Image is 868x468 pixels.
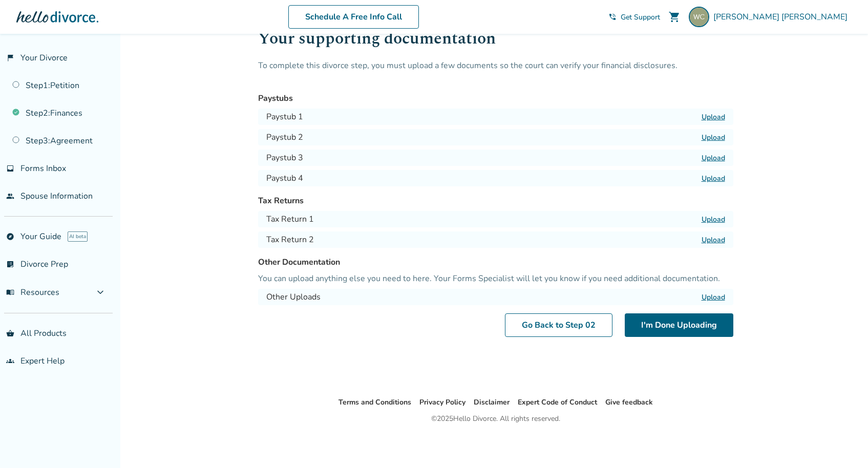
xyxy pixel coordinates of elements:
label: Upload [702,153,725,163]
h4: Paystub 2 [266,131,303,143]
h4: Paystub 4 [266,172,303,184]
span: shopping_cart [668,11,681,23]
a: Schedule A Free Info Call [288,5,419,29]
a: Terms and Conditions [338,397,411,407]
h3: Other Documentation [258,256,733,268]
h1: Your supporting documentation [258,26,733,59]
span: Forms Inbox [20,163,66,174]
li: Give feedback [605,396,653,409]
label: Upload [702,292,725,302]
iframe: Chat Widget [817,419,868,468]
a: Go Back to Step 02 [505,313,612,337]
label: Upload [702,215,725,224]
span: shopping_basket [6,329,14,337]
span: inbox [6,164,14,173]
span: [PERSON_NAME] [PERSON_NAME] [713,11,852,23]
img: william.trei.campbell@gmail.com [689,7,709,27]
label: Upload [702,174,725,183]
h4: Paystub 3 [266,152,303,164]
span: expand_more [94,286,107,299]
h3: Tax Returns [258,195,733,207]
div: © 2025 Hello Divorce. All rights reserved. [431,413,560,425]
p: You can upload anything else you need to here. Your Forms Specialist will let you know if you nee... [258,272,733,285]
span: explore [6,232,14,241]
p: To complete this divorce step, you must upload a few documents so the court can verify your finan... [258,59,733,84]
label: Upload [702,133,725,142]
h4: Tax Return 1 [266,213,314,225]
h3: Paystubs [258,92,733,104]
span: phone_in_talk [608,13,617,21]
li: Disclaimer [474,396,510,409]
span: flag_2 [6,54,14,62]
span: AI beta [68,231,88,242]
span: list_alt_check [6,260,14,268]
a: phone_in_talkGet Support [608,12,660,22]
label: Upload [702,112,725,122]
span: people [6,192,14,200]
a: Privacy Policy [419,397,465,407]
h4: Paystub 1 [266,111,303,123]
h4: Other Uploads [266,291,321,303]
span: Get Support [621,12,660,22]
button: I'm Done Uploading [625,313,733,337]
span: Resources [6,287,59,298]
span: groups [6,357,14,365]
span: menu_book [6,288,14,296]
h4: Tax Return 2 [266,233,314,246]
label: Upload [702,235,725,245]
a: Expert Code of Conduct [518,397,597,407]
